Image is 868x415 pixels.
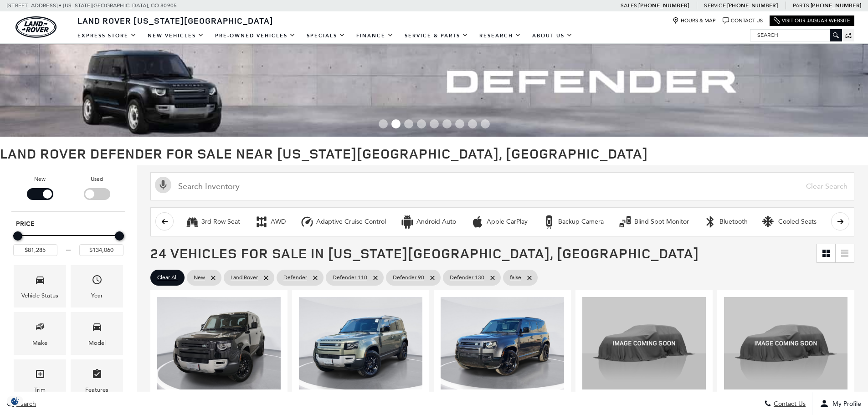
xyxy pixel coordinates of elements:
[271,218,286,226] div: AWD
[393,272,424,283] span: Defender 90
[757,212,822,231] button: Cooled SeatsCooled Seats
[14,312,66,354] div: MakeMake
[34,174,46,184] label: New
[231,272,258,283] span: Land Rover
[299,297,422,389] img: 2025 Land Rover Defender 110 S
[811,2,861,9] a: [PHONE_NUMBER]
[72,28,578,44] nav: Main Navigation
[673,17,716,24] a: Hours & Map
[316,218,386,226] div: Adaptive Cruise Control
[13,231,22,241] div: Minimum Price
[417,119,426,128] span: Go to slide 4
[441,297,564,389] img: 2025 Land Rover Defender 110 X-Dynamic SE
[582,297,706,389] img: 2025 Land Rover Defender 130 X-Dynamic SE
[542,215,556,229] div: Backup Camera
[558,218,604,226] div: Backup Camera
[537,212,609,231] button: Backup CameraBackup Camera
[450,272,484,283] span: Defender 130
[250,212,291,231] button: AWDAWD
[774,17,850,24] a: Visit Our Jaguar Website
[77,15,273,26] span: Land Rover [US_STATE][GEOGRAPHIC_DATA]
[404,119,413,128] span: Go to slide 3
[13,228,123,256] div: Price
[180,212,245,231] button: 3rd Row Seat3rd Row Seat
[727,2,778,9] a: [PHONE_NUMBER]
[14,359,66,402] div: TrimTrim
[16,220,121,228] h5: Price
[455,119,464,128] span: Go to slide 7
[466,212,533,231] button: Apple CarPlayApple CarPlay
[201,218,240,226] div: 3rd Row Seat
[704,215,717,229] div: Bluetooth
[5,396,26,406] section: Click to Open Cookie Consent Modal
[210,28,301,44] a: Pre-Owned Vehicles
[401,215,414,229] div: Android Auto
[92,366,103,385] span: Features
[621,2,637,9] span: Sales
[15,16,56,38] a: land-rover
[14,265,66,307] div: VehicleVehicle Status
[301,28,351,44] a: Specials
[7,2,177,9] a: [STREET_ADDRESS] • [US_STATE][GEOGRAPHIC_DATA], CO 80905
[474,28,527,44] a: Research
[13,244,57,256] input: Minimum
[92,272,103,291] span: Year
[34,385,46,395] div: Trim
[157,272,178,283] span: Clear All
[88,338,106,348] div: Model
[295,212,391,231] button: Adaptive Cruise ControlAdaptive Cruise Control
[150,244,699,262] span: 24 Vehicles for Sale in [US_STATE][GEOGRAPHIC_DATA], [GEOGRAPHIC_DATA]
[481,119,490,128] span: Go to slide 9
[5,396,26,406] img: Opt-Out Icon
[724,297,847,389] img: 2025 Land Rover Defender 130 S
[527,28,578,44] a: About Us
[351,28,399,44] a: Finance
[829,400,861,408] span: My Profile
[155,177,171,193] svg: Click to toggle on voice search
[618,215,632,229] div: Blind Spot Monitor
[468,119,477,128] span: Go to slide 8
[793,2,809,9] span: Parts
[300,215,314,229] div: Adaptive Cruise Control
[150,172,854,200] input: Search Inventory
[85,385,108,395] div: Features
[79,244,123,256] input: Maximum
[185,215,199,229] div: 3rd Row Seat
[255,215,268,229] div: AWD
[704,2,725,9] span: Service
[21,291,58,301] div: Vehicle Status
[115,231,124,241] div: Maximum Price
[379,119,388,128] span: Go to slide 1
[11,174,125,211] div: Filter by Vehicle Type
[91,174,103,184] label: Used
[333,272,367,283] span: Defender 110
[487,218,528,226] div: Apple CarPlay
[142,28,210,44] a: New Vehicles
[471,215,484,229] div: Apple CarPlay
[35,272,46,291] span: Vehicle
[442,119,452,128] span: Go to slide 6
[699,212,753,231] button: BluetoothBluetooth
[71,265,123,307] div: YearYear
[813,392,868,415] button: Open user profile menu
[283,272,307,283] span: Defender
[157,297,281,389] img: 2025 Land Rover Defender 110 S
[399,28,474,44] a: Service & Parts
[634,218,689,226] div: Blind Spot Monitor
[395,212,461,231] button: Android AutoAndroid Auto
[72,28,142,44] a: EXPRESS STORE
[613,212,694,231] button: Blind Spot MonitorBlind Spot Monitor
[638,2,689,9] a: [PHONE_NUMBER]
[35,366,46,385] span: Trim
[72,15,279,26] a: Land Rover [US_STATE][GEOGRAPHIC_DATA]
[750,30,842,41] input: Search
[430,119,439,128] span: Go to slide 5
[32,338,47,348] div: Make
[771,400,806,408] span: Contact Us
[71,359,123,402] div: FeaturesFeatures
[831,212,849,231] button: scroll right
[91,291,103,301] div: Year
[35,319,46,338] span: Make
[723,17,763,24] a: Contact Us
[510,272,521,283] span: false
